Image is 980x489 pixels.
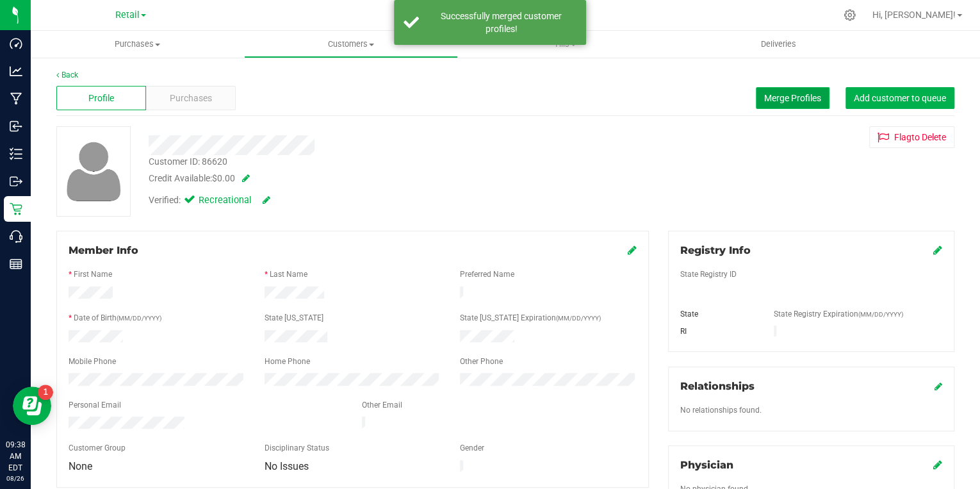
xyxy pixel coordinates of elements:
[10,92,22,105] inline-svg: Manufacturing
[69,356,116,367] label: Mobile Phone
[10,230,22,243] inline-svg: Call Center
[680,244,751,256] span: Registry Info
[38,385,53,400] iframe: Resource center unread badge
[764,93,821,103] span: Merge Profiles
[671,326,764,337] div: RI
[10,37,22,50] inline-svg: Dashboard
[680,380,755,392] span: Relationships
[845,87,954,109] button: Add customer to queue
[265,312,323,324] label: State [US_STATE]
[426,10,576,35] div: Successfully merged customer profiles!
[212,173,235,183] span: $0.00
[680,459,733,471] span: Physician
[774,308,903,320] label: State Registry Expiration
[460,356,503,367] label: Other Phone
[460,269,514,280] label: Preferred Name
[270,269,307,280] label: Last Name
[74,269,112,280] label: First Name
[170,92,212,105] span: Purchases
[460,442,484,454] label: Gender
[245,38,457,50] span: Customers
[10,65,22,78] inline-svg: Analytics
[117,315,161,322] span: (MM/DD/YYYY)
[756,87,829,109] button: Merge Profiles
[872,10,956,20] span: Hi, [PERSON_NAME]!
[69,442,126,454] label: Customer Group
[265,460,309,472] span: No Issues
[680,269,737,280] label: State Registry ID
[10,203,22,215] inline-svg: Retail
[69,244,138,256] span: Member Info
[265,356,310,367] label: Home Phone
[199,194,250,208] span: Recreational
[671,308,764,320] div: State
[556,315,601,322] span: (MM/DD/YYYY)
[149,155,227,169] div: Customer ID: 86620
[10,147,22,160] inline-svg: Inventory
[149,172,588,185] div: Credit Available:
[858,311,903,318] span: (MM/DD/YYYY)
[854,93,946,103] span: Add customer to queue
[60,138,127,204] img: user-icon.png
[74,312,161,324] label: Date of Birth
[69,399,121,411] label: Personal Email
[671,31,885,58] a: Deliveries
[88,92,114,105] span: Profile
[842,9,858,21] div: Manage settings
[69,460,92,472] span: None
[149,194,270,208] div: Verified:
[869,126,954,148] button: Flagto Delete
[10,120,22,133] inline-svg: Inbound
[680,404,762,416] label: No relationships found.
[56,70,78,79] a: Back
[265,442,329,454] label: Disciplinary Status
[244,31,457,58] a: Customers
[31,31,244,58] a: Purchases
[13,386,51,425] iframe: Resource center
[10,258,22,270] inline-svg: Reports
[6,439,25,474] p: 09:38 AM EDT
[10,175,22,188] inline-svg: Outbound
[460,312,601,324] label: State [US_STATE] Expiration
[115,10,140,21] span: Retail
[31,38,244,50] span: Purchases
[6,474,25,483] p: 08/26
[744,38,813,50] span: Deliveries
[362,399,402,411] label: Other Email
